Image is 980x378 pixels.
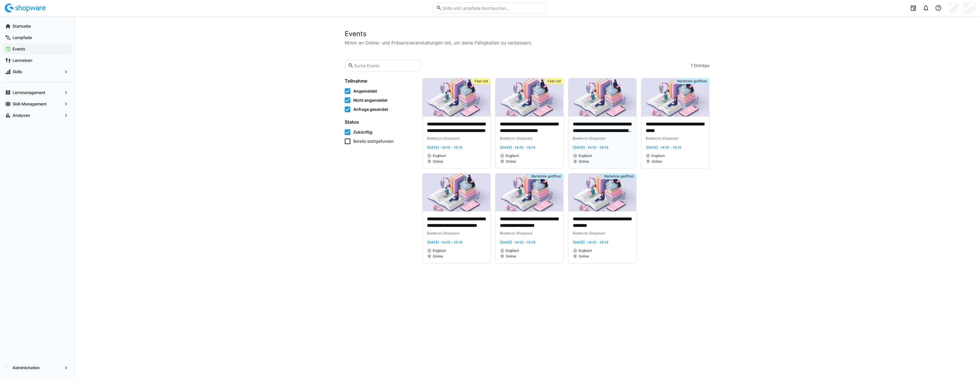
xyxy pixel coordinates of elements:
img: image [495,78,563,117]
span: Einträge [694,63,709,68]
span: [DATE] · 14:15 - 15:15 [500,145,536,150]
span: Event [427,136,436,140]
span: Event [573,231,582,235]
span: Online [433,254,443,259]
span: Englisch [506,248,519,253]
h2: Events [345,30,709,38]
span: Fast voll [548,79,561,83]
span: [DATE] · 14:15 - 15:15 [500,240,536,244]
span: [DATE] · 14:15 - 15:15 [573,145,609,150]
span: Englisch [579,248,592,253]
img: image [495,173,563,212]
span: Bereits stattgefunden [353,138,394,144]
span: Online [433,159,443,164]
span: Event [427,231,436,235]
img: image [422,173,490,212]
span: Englisch [433,248,446,253]
h4: Status [345,119,415,125]
span: Online [506,159,516,164]
span: Englisch [579,154,592,158]
span: [DATE] · 14:15 - 15:15 [646,145,681,150]
span: Zukünftig [353,129,372,135]
span: Fast voll [475,79,488,83]
input: Suche Events [354,63,418,68]
span: Englisch [506,154,519,158]
span: von Shopware [582,136,605,140]
span: von Shopware [655,136,678,140]
span: Online [652,159,662,164]
span: Englisch [433,154,446,158]
span: von Shopware [436,231,459,235]
img: image [641,78,709,117]
span: Nicht angemeldet [353,97,387,103]
span: von Shopware [582,231,605,235]
p: Nimm an Online- und Präsenzveranstaltungen teil, um deine Fähigkeiten zu verbessern. [345,39,709,46]
h4: Teilnahme [345,78,415,84]
span: von Shopware [436,136,459,140]
img: image [422,78,490,117]
img: image [568,173,636,212]
span: Warteliste geöffnet [531,174,561,179]
span: von Shopware [509,231,532,235]
span: Online [579,159,589,164]
span: Anfrage gesendet [353,107,388,112]
span: Warteliste geöffnet [677,79,707,83]
span: Warteliste geöffnet [604,174,634,179]
span: [DATE] · 14:15 - 15:15 [573,240,609,244]
span: Event [500,136,509,140]
span: Englisch [652,154,665,158]
img: image [568,78,636,117]
span: Angemeldet [353,88,377,94]
span: Event [573,136,582,140]
input: Skills und Lernpfade durchsuchen… [442,5,544,11]
span: von Shopware [509,136,532,140]
span: Online [506,254,516,259]
span: [DATE] · 14:15 - 15:15 [427,145,463,150]
span: 7 [691,63,693,68]
span: Online [579,254,589,259]
span: Event [646,136,655,140]
span: Event [500,231,509,235]
span: [DATE] · 14:15 - 15:15 [427,240,463,244]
